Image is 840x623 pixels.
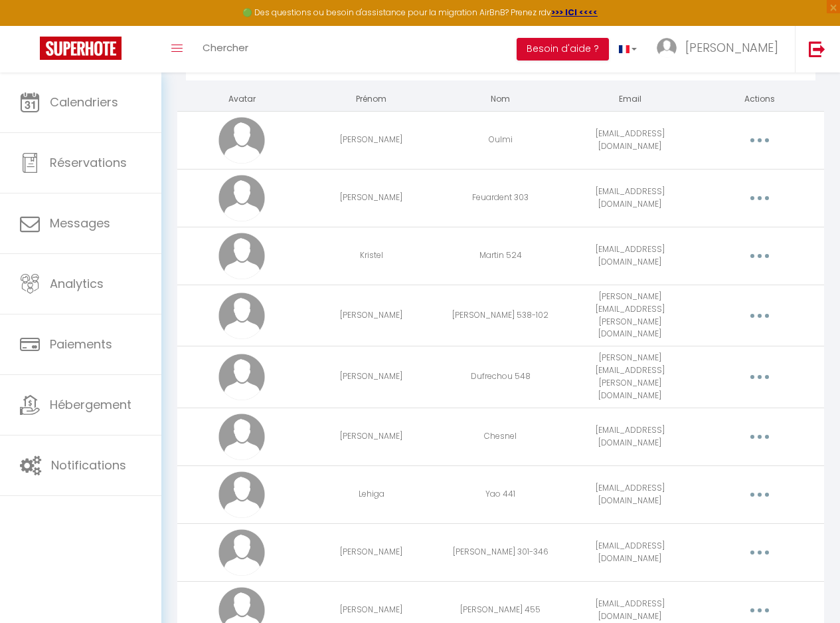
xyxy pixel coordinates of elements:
[307,465,436,523] td: Lehiga
[218,471,265,518] img: avatar.png
[218,233,265,279] img: avatar.png
[685,39,778,56] span: [PERSON_NAME]
[809,41,825,57] img: logout
[307,111,436,169] td: [PERSON_NAME]
[307,169,436,227] td: [PERSON_NAME]
[50,94,118,110] span: Calendriers
[50,396,131,413] span: Hébergement
[218,354,265,400] img: avatar.png
[50,215,110,231] span: Messages
[218,117,265,164] img: avatar.png
[565,227,695,285] td: [EMAIL_ADDRESS][DOMAIN_NAME]
[565,465,695,523] td: [EMAIL_ADDRESS][DOMAIN_NAME]
[436,523,566,581] td: [PERSON_NAME] 301-346
[436,88,566,111] th: Nom
[307,285,436,346] td: [PERSON_NAME]
[177,88,307,111] th: Avatar
[218,293,265,339] img: avatar.png
[647,26,795,72] a: ... [PERSON_NAME]
[436,285,566,346] td: [PERSON_NAME] 538-102
[695,88,824,111] th: Actions
[50,336,112,352] span: Paiements
[40,37,122,60] img: Super Booking
[565,111,695,169] td: [EMAIL_ADDRESS][DOMAIN_NAME]
[193,26,258,72] a: Chercher
[565,88,695,111] th: Email
[436,227,566,285] td: Martin 524
[307,523,436,581] td: [PERSON_NAME]
[218,529,265,576] img: avatar.png
[551,7,598,18] a: >>> ICI <<<<
[436,465,566,523] td: Yao 441
[307,346,436,408] td: [PERSON_NAME]
[436,408,566,465] td: Chesnel
[51,457,126,473] span: Notifications
[517,38,609,61] button: Besoin d'aide ?
[565,346,695,408] td: [PERSON_NAME][EMAIL_ADDRESS][PERSON_NAME][DOMAIN_NAME]
[50,275,104,292] span: Analytics
[565,169,695,227] td: [EMAIL_ADDRESS][DOMAIN_NAME]
[436,169,566,227] td: Feuardent 303
[50,154,127,171] span: Réservations
[436,111,566,169] td: Oulmi
[436,346,566,408] td: Dufrechou 548
[218,414,265,460] img: avatar.png
[203,41,248,55] span: Chercher
[307,88,436,111] th: Prénom
[565,408,695,465] td: [EMAIL_ADDRESS][DOMAIN_NAME]
[218,175,265,221] img: avatar.png
[565,285,695,346] td: [PERSON_NAME][EMAIL_ADDRESS][PERSON_NAME][DOMAIN_NAME]
[307,227,436,285] td: Kristel
[657,38,677,58] img: ...
[307,408,436,465] td: [PERSON_NAME]
[565,523,695,581] td: [EMAIL_ADDRESS][DOMAIN_NAME]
